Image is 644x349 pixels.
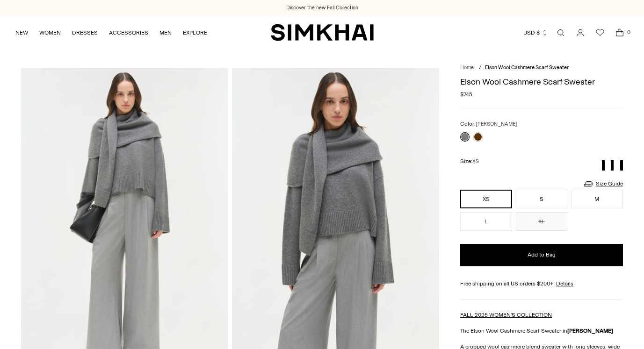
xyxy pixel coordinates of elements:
div: / [479,64,481,72]
span: Elson Wool Cashmere Scarf Sweater [485,64,569,71]
a: Size Guide [583,178,623,190]
a: WOMEN [39,22,61,43]
button: L [460,212,512,231]
a: NEW [15,22,28,43]
a: Open search modal [551,23,570,42]
a: Details [556,279,573,288]
button: XS [460,190,512,208]
h1: Elson Wool Cashmere Scarf Sweater [460,78,622,86]
a: ACCESSORIES [109,22,148,43]
span: [PERSON_NAME] [476,121,517,127]
label: Size: [460,157,479,166]
button: Add to Bag [460,244,622,266]
strong: [PERSON_NAME] [567,328,613,334]
a: Open cart modal [610,23,629,42]
a: DRESSES [72,22,98,43]
span: Add to Bag [528,251,556,259]
a: Home [460,64,474,71]
a: Go to the account page [571,23,590,42]
button: USD $ [523,22,548,43]
button: M [571,190,622,208]
a: SIMKHAI [271,23,374,42]
a: Discover the new Fall Collection [286,4,358,12]
div: Free shipping on all US orders $200+ [460,279,622,288]
button: S [516,190,567,208]
span: 0 [624,28,633,36]
a: EXPLORE [183,22,207,43]
nav: breadcrumbs [460,64,622,72]
label: Color: [460,120,517,128]
a: Wishlist [591,23,609,42]
span: XS [472,158,479,164]
span: $745 [460,90,472,99]
button: XL [516,212,567,231]
a: MEN [159,22,172,43]
p: The Elson Wool Cashmere Scarf Sweater in [460,327,622,335]
a: FALL 2025 WOMEN'S COLLECTION [460,312,552,318]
